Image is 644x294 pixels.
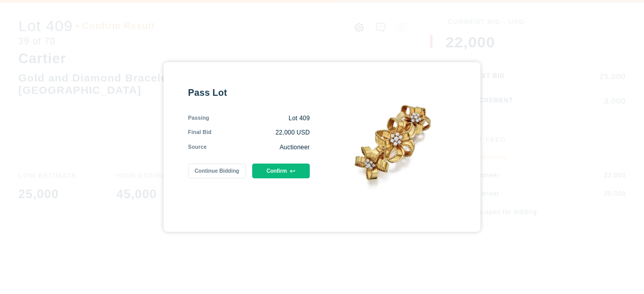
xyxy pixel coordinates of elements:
[188,164,246,178] button: Continue Bidding
[211,128,310,137] div: 22,000 USD
[209,114,310,123] div: Lot 409
[188,143,207,152] div: Source
[188,114,209,123] div: Passing
[188,128,211,137] div: Final Bid
[252,164,310,178] button: Confirm
[207,143,310,152] div: Auctioneer
[188,87,310,99] div: Pass Lot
